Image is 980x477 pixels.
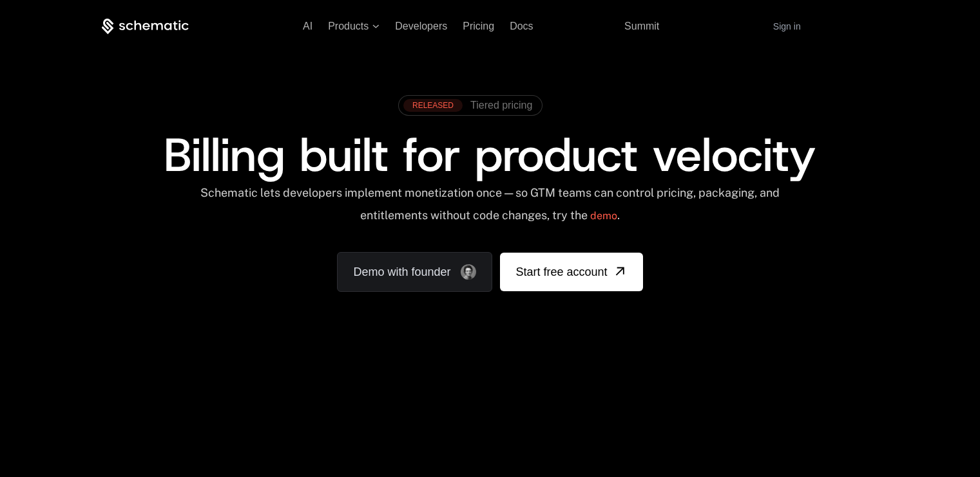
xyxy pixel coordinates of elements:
span: Tiered pricing [470,100,532,111]
img: Founder [461,264,476,280]
a: Pricing [463,21,494,32]
div: Schematic lets developers implement monetization once — so GTM teams can control pricing, packagi... [199,186,781,231]
a: Sign in [773,16,801,37]
div: RELEASED [403,99,463,112]
a: Developers [395,21,447,32]
a: Demo with founder, ,[object Object] [337,252,492,292]
a: Summit [624,21,659,32]
a: Docs [510,21,533,32]
a: demo [590,201,617,231]
a: [object Object],[object Object] [403,99,532,112]
span: Start free account [515,263,607,281]
a: AI [303,21,312,32]
span: Billing built for product velocity [164,124,816,186]
span: Products [328,21,369,32]
a: [object Object] [500,253,642,291]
